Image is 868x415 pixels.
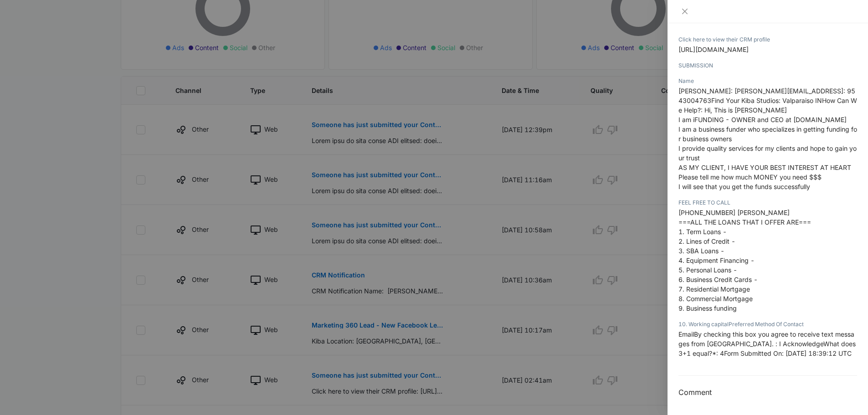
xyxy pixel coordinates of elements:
[678,36,857,44] div: Click here to view their CRM profile
[681,8,688,15] span: close
[678,247,724,255] span: 3. SBA Loans -
[678,209,790,216] span: [PHONE_NUMBER] [PERSON_NAME]
[678,87,857,114] span: [PERSON_NAME]: [PERSON_NAME][EMAIL_ADDRESS]: 9543004763Find Your Kiba Studios: Valparaiso INHow C...
[678,387,857,398] h3: Comment
[678,295,753,302] span: 8. Commercial Mortgage
[678,330,856,357] span: EmailBy checking this box you agree to receive text messages from [GEOGRAPHIC_DATA]. : I Acknowle...
[678,285,750,293] span: 7. Residential Mortgage
[678,266,737,274] span: 5. Personal Loans -
[678,218,811,226] span: ===ALL THE LOANS THAT I OFFER ARE===
[678,7,691,15] button: Close
[678,61,857,70] div: SUBMISSION
[678,237,735,245] span: 2. Lines of Credit -
[678,183,810,190] span: I will see that you get the funds successfully
[678,173,822,181] span: Please tell me how much MONEY you need $$$
[678,256,755,264] span: 4. Equipment Financing -
[678,276,758,283] span: 6. Business Credit Cards -
[678,164,851,171] span: AS MY CLIENT, I HAVE YOUR BEST INTEREST AT HEART
[678,304,737,312] span: 9. Business funding
[678,320,857,328] div: 10. Working capitalPreferred Method Of Contact
[678,77,857,85] div: Name
[678,116,847,123] span: I am iFUNDING - OWNER and CEO at [DOMAIN_NAME]
[678,125,857,143] span: I am a business funder who specializes in getting funding for business owners
[678,228,727,236] span: 1. Term Loans -
[678,199,857,207] div: FEEL FREE TO CALL
[678,46,749,53] span: [URL][DOMAIN_NAME]
[678,144,857,162] span: I provide quality services for my clients and hope to gain your trust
